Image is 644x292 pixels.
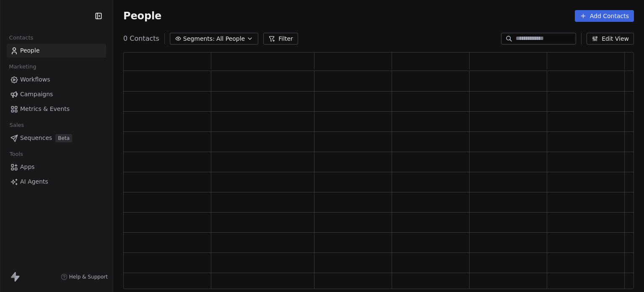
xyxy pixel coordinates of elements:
[20,177,48,186] span: AI Agents
[20,75,50,84] span: Workflows
[20,163,35,171] span: Apps
[7,175,106,189] a: AI Agents
[7,102,106,116] a: Metrics & Events
[123,10,161,22] span: People
[20,90,53,99] span: Campaigns
[55,134,72,142] span: Beta
[61,274,108,280] a: Help & Support
[183,34,215,43] span: Segments:
[7,160,106,174] a: Apps
[123,34,159,44] span: 0 Contacts
[7,44,106,58] a: People
[5,32,37,44] span: Contacts
[5,61,40,73] span: Marketing
[69,274,108,280] span: Help & Support
[20,105,70,113] span: Metrics & Events
[263,33,298,45] button: Filter
[7,73,106,87] a: Workflows
[7,87,106,101] a: Campaigns
[20,134,52,142] span: Sequences
[216,34,245,43] span: All People
[6,148,26,160] span: Tools
[6,119,28,132] span: Sales
[575,10,634,22] button: Add Contacts
[587,33,634,45] button: Edit View
[20,46,40,55] span: People
[7,131,106,145] a: SequencesBeta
